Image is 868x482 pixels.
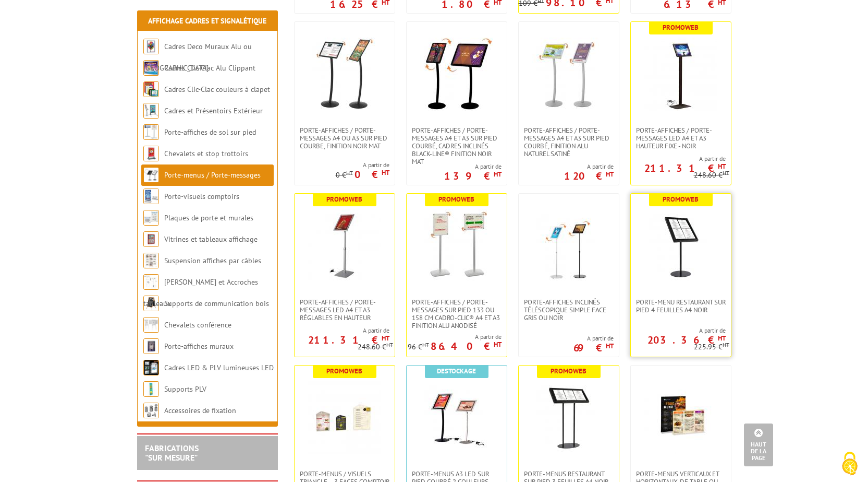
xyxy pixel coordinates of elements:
[718,162,726,171] sup: HT
[644,209,717,283] img: Porte-Menu Restaurant sur Pied 4 feuilles A4 Noir
[143,338,159,354] img: Porte-affiches muraux
[407,298,507,330] a: Porte-affiches / Porte-messages sur pied 133 ou 158 cm Cadro-Clic® A4 et A3 finition alu anodisé
[143,124,159,140] img: Porte-affiches de sol sur pied
[564,162,614,171] span: A partir de
[437,367,476,375] b: Destockage
[664,1,726,7] p: 6.13 €
[519,298,619,322] a: Porte-affiches inclinés téléscopique simple face gris ou noir
[336,161,389,169] span: A partir de
[308,209,381,283] img: Porte-affiches / Porte-messages LED A4 et A3 réglables en hauteur
[164,256,261,265] a: Suspension affiches par câbles
[295,298,395,322] a: Porte-affiches / Porte-messages LED A4 et A3 réglables en hauteur
[532,381,605,454] img: Porte-Menus Restaurant sur Pied 3 feuilles A4 Noir
[164,85,270,94] a: Cadres Clic-Clac couleurs à clapet
[164,192,239,201] a: Porte-visuels comptoirs
[295,126,395,150] a: Porte-affiches / Porte-messages A4 ou A3 sur pied courbe, finition noir mat
[408,343,429,351] p: 96 €
[143,189,159,204] img: Porte-visuels comptoirs
[164,363,274,372] a: Cadres LED & PLV lumineuses LED
[532,38,605,111] img: Porte-affiches / Porte-messages A4 et A3 sur pied courbé, finition alu naturel satiné
[631,126,731,150] a: Porte-affiches / Porte-messages LED A4 et A3 hauteur fixe - Noir
[636,126,726,150] span: Porte-affiches / Porte-messages LED A4 et A3 hauteur fixe - Noir
[143,253,159,268] img: Suspension affiches par câbles
[524,126,614,158] span: Porte-affiches / Porte-messages A4 et A3 sur pied courbé, finition alu naturel satiné
[354,171,389,178] p: 0 €
[663,195,699,204] b: Promoweb
[148,16,266,26] a: Affichage Cadres et Signalétique
[412,298,502,330] span: Porte-affiches / Porte-messages sur pied 133 ou 158 cm Cadro-Clic® A4 et A3 finition alu anodisé
[143,39,159,54] img: Cadres Deco Muraux Alu ou Bois
[164,106,263,115] a: Cadres et Présentoirs Extérieur
[644,38,717,111] img: Porte-affiches / Porte-messages LED A4 et A3 hauteur fixe - Noir
[145,443,199,463] a: FABRICATIONS"Sur Mesure"
[631,298,731,314] a: Porte-Menu Restaurant sur Pied 4 feuilles A4 Noir
[551,367,586,375] b: Promoweb
[346,169,353,177] sup: HT
[308,38,381,111] img: Porte-affiches / Porte-messages A4 ou A3 sur pied courbe, finition noir mat
[143,231,159,247] img: Vitrines et tableaux affichage
[143,360,159,375] img: Cadres LED & PLV lumineuses LED
[164,384,206,394] a: Supports PLV
[382,168,389,177] sup: HT
[143,210,159,226] img: Plaques de porte et murales
[295,326,389,335] span: A partir de
[444,173,502,179] p: 139 €
[494,340,502,349] sup: HT
[164,406,236,415] a: Accessoires de fixation
[532,209,605,283] img: Porte-affiches inclinés téléscopique simple face gris ou noir
[143,277,258,308] a: [PERSON_NAME] et Accroches tableaux
[412,126,502,166] span: Porte-affiches / Porte-messages A4 et A3 sur pied courbé, cadres inclinés Black-Line® finition no...
[408,333,502,341] span: A partir de
[573,345,614,351] p: 69 €
[644,165,726,171] p: 211.31 €
[494,170,502,179] sup: HT
[407,126,507,166] a: Porte-affiches / Porte-messages A4 et A3 sur pied courbé, cadres inclinés Black-Line® finition no...
[300,126,389,150] span: Porte-affiches / Porte-messages A4 ou A3 sur pied courbe, finition noir mat
[358,343,393,351] p: 248.60 €
[143,81,159,97] img: Cadres Clic-Clac couleurs à clapet
[308,381,381,454] img: Porte-menus / visuels triangle – 3 faces comptoir
[524,298,614,322] span: Porte-affiches inclinés téléscopique simple face gris ou noir
[386,341,393,348] sup: HT
[694,343,729,351] p: 225.95 €
[438,195,474,204] b: Promoweb
[143,403,159,418] img: Accessoires de fixation
[143,274,159,290] img: Cimaises et Accroches tableaux
[164,149,248,158] a: Chevalets et stop trottoirs
[631,326,726,335] span: A partir de
[143,317,159,333] img: Chevalets conférence
[164,299,269,308] a: Supports de communication bois
[631,155,726,163] span: A partir de
[573,334,614,343] span: A partir de
[431,343,502,349] p: 86.40 €
[723,341,729,348] sup: HT
[143,167,159,183] img: Porte-menus / Porte-messages
[164,234,258,244] a: Vitrines et tableaux affichage
[336,171,353,179] p: 0 €
[330,1,389,7] p: 16.25 €
[164,170,261,180] a: Porte-menus / Porte-messages
[420,38,493,111] img: Porte-affiches / Porte-messages A4 et A3 sur pied courbé, cadres inclinés Black-Line® finition no...
[832,446,868,482] button: Cookies (fenêtre modale)
[723,169,729,177] sup: HT
[164,213,253,222] a: Plaques de porte et murales
[143,103,159,119] img: Cadres et Présentoirs Extérieur
[564,173,614,179] p: 120 €
[164,342,234,351] a: Porte-affiches muraux
[606,170,614,179] sup: HT
[326,367,362,375] b: Promoweb
[644,381,717,454] img: Porte-Menus verticaux et horizontaux, de table ou comptoirs
[164,63,255,73] a: Cadres Clic-Clac Alu Clippant
[663,23,699,32] b: Promoweb
[422,341,429,348] sup: HT
[326,195,362,204] b: Promoweb
[143,42,252,73] a: Cadres Deco Muraux Alu ou [GEOGRAPHIC_DATA]
[143,146,159,161] img: Chevalets et stop trottoirs
[444,162,502,171] span: A partir de
[647,337,726,343] p: 203.36 €
[164,127,256,137] a: Porte-affiches de sol sur pied
[744,424,773,466] a: Haut de la page
[420,381,493,454] img: Porte-Menus A3 LED sur pied courbé 2 couleurs disponibles
[308,337,389,343] p: 211.31 €
[519,126,619,158] a: Porte-affiches / Porte-messages A4 et A3 sur pied courbé, finition alu naturel satiné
